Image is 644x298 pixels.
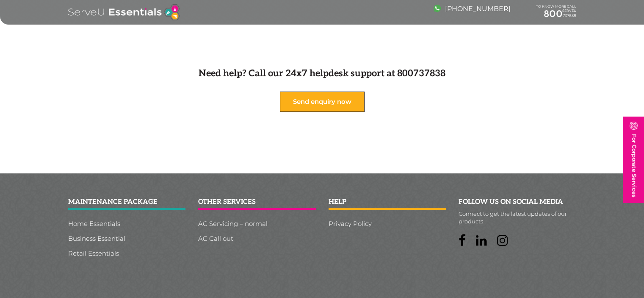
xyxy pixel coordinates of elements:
a: Retail Essentials [68,250,186,256]
a: Business Essential [68,235,186,242]
h2: Maintenance package [68,199,186,210]
div: TO KNOW MORE CALL SERVEU [536,5,576,20]
img: image [630,122,638,130]
h4: Need help? Call our 24x7 helpdesk support at 800737838 [68,68,576,79]
img: image [434,5,441,12]
a: Home Essentials [68,220,186,227]
h2: follow us on social media [459,199,576,210]
a: For Corporate Services [623,117,644,203]
span: 800 [544,8,563,19]
p: Connect to get the latest updates of our products [459,210,576,225]
a: [PHONE_NUMBER] [434,5,511,13]
a: 800737838 [536,8,576,19]
a: AC Servicing – normal [198,220,316,227]
img: logo [68,4,180,20]
a: Send enquiry now [280,92,365,112]
a: AC Call out [198,235,316,242]
a: Privacy Policy [329,220,446,227]
h2: other services [198,199,316,210]
h2: help [329,199,446,210]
